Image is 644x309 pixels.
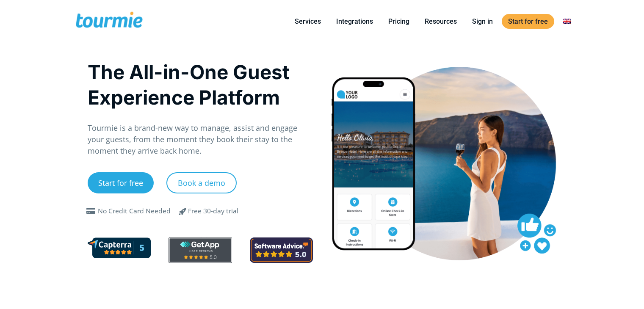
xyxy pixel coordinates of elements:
a: Services [288,16,327,27]
a: Start for free [502,14,554,29]
span:  [173,206,193,216]
div: No Credit Card Needed [98,206,171,216]
a: Pricing [382,16,416,27]
div: Free 30-day trial [188,206,238,216]
a: Integrations [330,16,379,27]
a: Resources [418,16,463,27]
a: Book a demo [166,172,237,193]
a: Start for free [88,172,154,193]
a: Sign in [466,16,499,27]
p: Tourmie is a brand-new way to manage, assist and engage your guests, from the moment they book th... [88,122,313,157]
h1: The All-in-One Guest Experience Platform [88,59,313,110]
span:  [84,208,98,215]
